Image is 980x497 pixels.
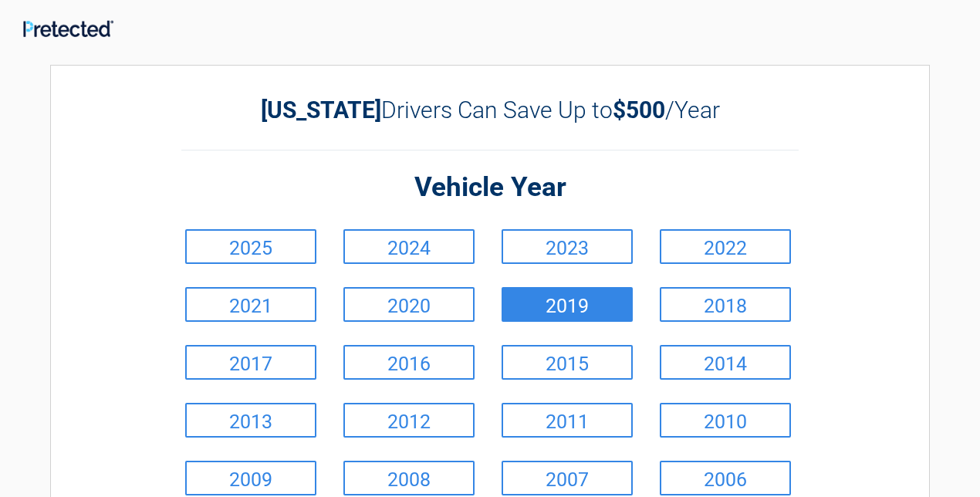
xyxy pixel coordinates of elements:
a: 2014 [660,345,791,380]
a: 2019 [502,287,633,322]
a: 2016 [343,345,475,380]
a: 2020 [343,287,475,322]
a: 2006 [660,461,791,495]
h2: Vehicle Year [181,170,799,206]
a: 2008 [343,461,475,495]
a: 2010 [660,403,791,438]
a: 2017 [185,345,316,380]
a: 2011 [502,403,633,438]
a: 2012 [343,403,475,438]
a: 2009 [185,461,316,495]
a: 2023 [502,229,633,264]
a: 2024 [343,229,475,264]
a: 2018 [660,287,791,322]
h2: Drivers Can Save Up to /Year [181,96,799,123]
img: Main Logo [23,20,113,36]
a: 2021 [185,287,316,322]
b: $500 [613,96,665,123]
a: 2022 [660,229,791,264]
a: 2015 [502,345,633,380]
a: 2013 [185,403,316,438]
b: [US_STATE] [261,96,381,123]
a: 2007 [502,461,633,495]
a: 2025 [185,229,316,264]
